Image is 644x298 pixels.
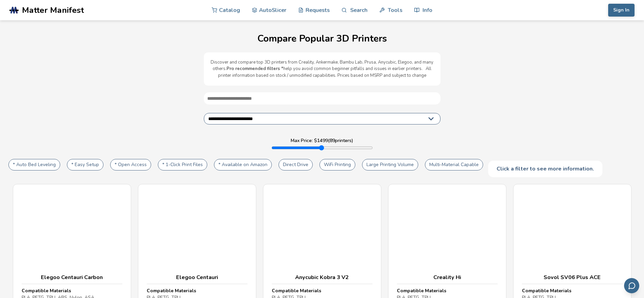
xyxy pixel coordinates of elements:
[319,159,355,170] button: WiFi Printing
[522,288,571,294] strong: Compatible Materials
[7,33,637,44] h1: Compare Popular 3D Printers
[397,288,446,294] strong: Compatible Materials
[211,59,434,79] p: Discover and compare top 3D printers from Creality, Ankermake, Bambu Lab, Prusa, Anycubic, Elegoo...
[522,274,623,281] h3: Sovol SV06 Plus ACE
[8,159,60,170] button: * Auto Bed Leveling
[214,159,272,170] button: * Available on Amazon
[226,66,283,72] b: Pro recommended filters *
[608,4,635,17] button: Sign In
[279,159,313,170] button: Direct Drive
[272,274,373,281] h3: Anycubic Kobra 3 V2
[147,288,196,294] strong: Compatible Materials
[362,159,418,170] button: Large Printing Volume
[397,274,498,281] h3: Creality Hi
[291,138,353,143] label: Max Price: $ 1499 ( 89 printers)
[425,159,483,170] button: Multi-Material Capable
[67,159,103,170] button: * Easy Setup
[110,159,151,170] button: * Open Access
[22,288,71,294] strong: Compatible Materials
[22,274,122,281] h3: Elegoo Centauri Carbon
[147,274,247,281] h3: Elegoo Centauri
[488,161,602,177] div: Click a filter to see more information.
[624,278,639,293] button: Send feedback via email
[22,5,84,15] span: Matter Manifest
[272,288,321,294] strong: Compatible Materials
[158,159,207,170] button: * 1-Click Print Files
